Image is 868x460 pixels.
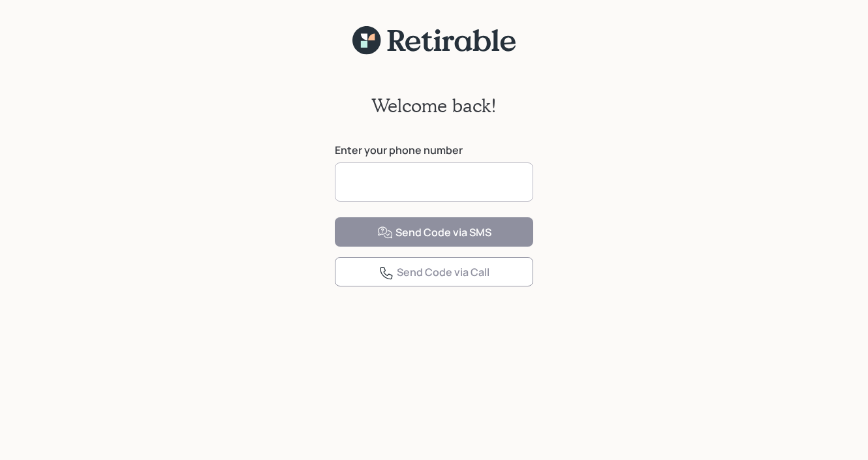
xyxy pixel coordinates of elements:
label: Enter your phone number [335,143,533,157]
h2: Welcome back! [371,95,497,117]
button: Send Code via Call [335,257,533,286]
div: Send Code via Call [379,265,489,281]
button: Send Code via SMS [335,217,533,247]
div: Send Code via SMS [377,225,491,241]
